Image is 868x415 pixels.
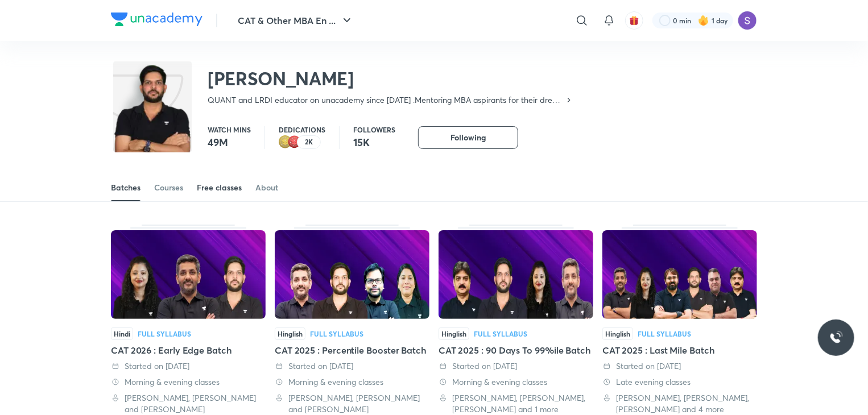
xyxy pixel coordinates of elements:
[353,126,395,133] p: Followers
[829,331,843,345] img: ttu
[279,135,292,149] img: educator badge2
[418,126,518,149] button: Following
[602,360,757,372] div: Started on 4 Aug 2025
[439,327,469,340] span: Hinglish
[602,343,757,357] div: CAT 2025 : Last Mile Batch
[275,343,429,357] div: CAT 2025 : Percentile Booster Batch
[439,225,593,415] div: CAT 2025 : 90 Days To 99%ile Batch
[231,9,361,32] button: CAT & Other MBA En ...
[275,230,429,319] img: Thumbnail
[275,376,429,388] div: Morning & evening classes
[439,360,593,372] div: Started on 31 Aug 2025
[629,15,639,26] img: avatar
[474,330,527,337] div: Full Syllabus
[111,182,140,193] div: Batches
[208,135,251,149] p: 49M
[111,392,266,415] div: Ravi Kumar, Saral Nashier and Alpa Sharma
[288,135,301,149] img: educator badge1
[439,376,593,388] div: Morning & evening classes
[310,330,363,337] div: Full Syllabus
[111,360,266,372] div: Started on 30 Sep 2025
[698,15,709,26] img: streak
[625,11,643,30] button: avatar
[638,330,691,337] div: Full Syllabus
[111,13,202,26] img: Company Logo
[602,392,757,415] div: Lokesh Agarwal, Ravi Kumar, Saral Nashier and 4 more
[439,230,593,319] img: Thumbnail
[111,225,266,415] div: CAT 2026 : Early Edge Batch
[138,330,191,337] div: Full Syllabus
[602,376,757,388] div: Late evening classes
[275,360,429,372] div: Started on 9 Sep 2025
[111,327,133,340] span: Hindi
[111,13,202,29] a: Company Logo
[602,225,757,415] div: CAT 2025 : Last Mile Batch
[154,182,183,193] div: Courses
[111,174,140,201] a: Batches
[197,174,242,201] a: Free classes
[208,67,573,90] h2: [PERSON_NAME]
[255,182,278,193] div: About
[602,230,757,319] img: Thumbnail
[111,376,266,388] div: Morning & evening classes
[275,327,305,340] span: Hinglish
[208,126,251,133] p: Watch mins
[279,126,325,133] p: Dedications
[113,64,192,173] img: class
[353,135,395,149] p: 15K
[439,392,593,415] div: Lokesh Agarwal, Ravi Kumar, Saral Nashier and 1 more
[111,343,266,357] div: CAT 2026 : Early Edge Batch
[439,343,593,357] div: CAT 2025 : 90 Days To 99%ile Batch
[208,94,564,106] p: QUANT and LRDI educator on unacademy since [DATE] .Mentoring MBA aspirants for their dream B scho...
[305,138,313,146] p: 2K
[602,327,633,340] span: Hinglish
[111,230,266,319] img: Thumbnail
[738,11,757,30] img: Sapara Premji
[275,392,429,415] div: Amiya Kumar, Deepika Awasthi and Ravi Kumar
[255,174,278,201] a: About
[450,132,486,143] span: Following
[197,182,242,193] div: Free classes
[275,225,429,415] div: CAT 2025 : Percentile Booster Batch
[154,174,183,201] a: Courses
